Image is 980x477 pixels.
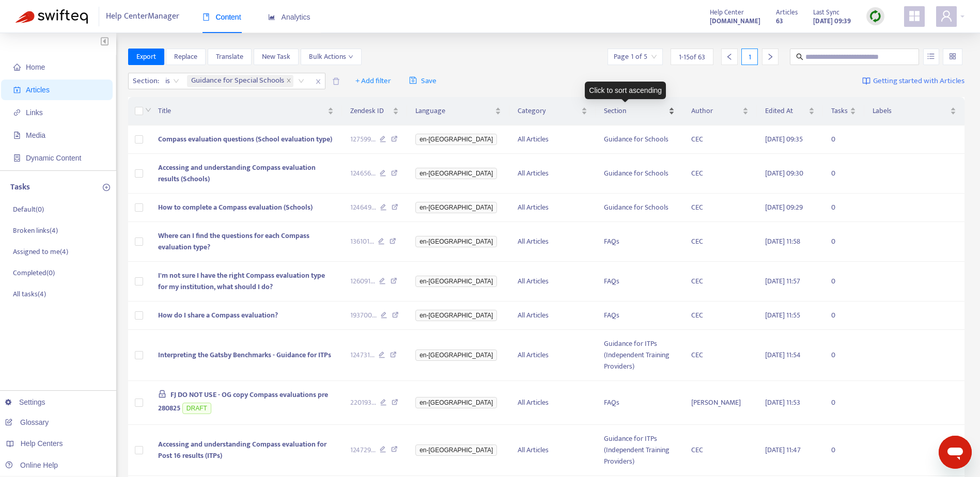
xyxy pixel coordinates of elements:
span: Title [158,105,325,117]
p: Completed ( 0 ) [13,267,55,278]
span: right [767,53,774,60]
td: CEC [683,301,757,330]
span: Category [518,105,579,117]
span: 127599 ... [350,134,376,145]
span: down [348,54,353,59]
span: [DATE] 09:30 [765,167,803,179]
td: FAQs [596,222,683,262]
span: en-[GEOGRAPHIC_DATA] [415,168,497,179]
strong: 63 [776,15,783,27]
span: Help Centers [21,439,63,448]
td: Guidance for Schools [596,125,683,154]
span: container [13,154,21,162]
th: Author [683,97,757,125]
span: en-[GEOGRAPHIC_DATA] [415,310,497,321]
td: FAQs [596,301,683,330]
a: [DOMAIN_NAME] [710,15,760,27]
span: Where can I find the questions for each Compass evaluation type? [158,230,309,253]
span: [DATE] 09:35 [765,133,803,145]
td: FAQs [596,262,683,301]
span: New Task [262,51,290,62]
span: plus-circle [103,184,110,191]
span: Help Center Manager [106,7,179,26]
span: area-chart [268,13,275,21]
span: file-image [13,132,21,139]
td: All Articles [509,262,596,301]
div: Click to sort ascending [585,82,666,99]
button: New Task [254,49,299,65]
p: Assigned to me ( 4 ) [13,246,68,257]
span: left [726,53,733,60]
span: [DATE] 11:53 [765,396,800,408]
span: 124656 ... [350,168,376,179]
td: Guidance for ITPs (Independent Training Providers) [596,330,683,381]
span: Zendesk ID [350,105,391,117]
th: Category [509,97,596,125]
th: Edited At [757,97,823,125]
td: All Articles [509,330,596,381]
span: delete [332,77,340,85]
a: Online Help [5,461,58,469]
td: 0 [823,381,864,425]
span: en-[GEOGRAPHIC_DATA] [415,444,497,456]
span: DRAFT [182,403,211,414]
span: Accessing and understanding Compass evaluation for Post 16 results (ITPs) [158,438,326,462]
button: Replace [166,49,206,65]
button: Bulk Actionsdown [301,49,362,65]
th: Zendesk ID [342,97,408,125]
span: How to complete a Compass evaluation (Schools) [158,201,313,213]
p: All tasks ( 4 ) [13,289,46,299]
td: CEC [683,330,757,381]
span: appstore [908,10,921,22]
span: Translate [216,51,243,62]
span: Replace [174,51,197,62]
span: + Add filter [355,75,391,87]
td: FAQs [596,381,683,425]
span: Compass evaluation questions (School evaluation type) [158,133,332,145]
span: save [409,76,417,84]
span: 220193 ... [350,397,376,408]
span: [DATE] 09:29 [765,201,803,213]
span: lock [158,390,166,398]
iframe: Button to launch messaging window [939,436,972,469]
td: 0 [823,194,864,222]
p: Broken links ( 4 ) [13,225,58,236]
td: [PERSON_NAME] [683,381,757,425]
strong: [DOMAIN_NAME] [710,15,760,27]
td: 0 [823,330,864,381]
span: Media [26,131,45,139]
span: Articles [776,7,798,18]
td: All Articles [509,154,596,194]
span: Links [26,108,43,117]
span: link [13,109,21,116]
span: [DATE] 11:55 [765,309,800,321]
span: 1 - 15 of 63 [679,52,705,62]
button: unordered-list [923,49,939,65]
span: Analytics [268,13,310,21]
td: 0 [823,222,864,262]
p: Default ( 0 ) [13,204,44,215]
span: 136101 ... [350,236,374,247]
span: Help Center [710,7,744,18]
td: Guidance for Schools [596,194,683,222]
th: Title [150,97,342,125]
span: Articles [26,86,50,94]
img: sync.dc5367851b00ba804db3.png [869,10,882,23]
span: book [203,13,210,21]
span: home [13,63,21,71]
td: 0 [823,425,864,476]
img: Swifteq [15,9,88,24]
p: Tasks [10,181,30,194]
span: 124649 ... [350,202,376,213]
span: Interpreting the Gatsby Benchmarks - Guidance for ITPs [158,349,331,361]
span: Home [26,63,45,71]
span: Edited At [765,105,806,117]
button: saveSave [401,73,444,89]
td: 0 [823,125,864,154]
td: 0 [823,301,864,330]
a: Glossary [5,418,49,426]
td: 0 [823,154,864,194]
span: 124731 ... [350,349,375,361]
span: [DATE] 11:58 [765,235,800,247]
span: Language [415,105,493,117]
